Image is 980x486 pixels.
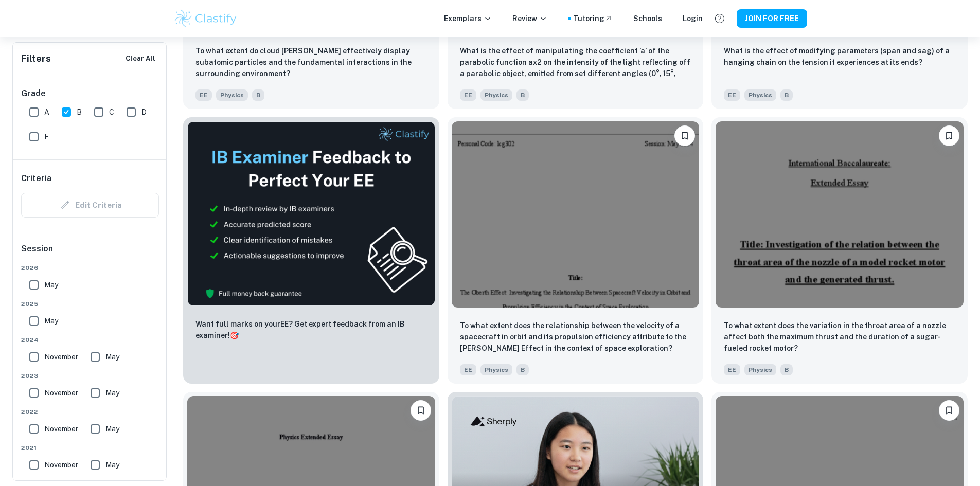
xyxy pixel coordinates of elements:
[411,400,431,421] button: Please log in to bookmark exemplars
[216,89,248,101] span: Physics
[21,193,159,218] div: Criteria filters are unavailable when searching by topic
[109,106,114,118] span: C
[460,320,691,354] p: To what extent does the relationship between the velocity of a spacecraft in orbit and its propul...
[724,364,740,375] span: EE
[480,364,512,375] span: Physics
[724,89,740,101] span: EE
[480,89,512,101] span: Physics
[716,121,964,307] img: Physics EE example thumbnail: To what extent does the variation in the
[452,121,700,307] img: Physics EE example thumbnail: To what extent does the relationship bet
[44,315,58,327] span: May
[123,51,158,66] button: Clear All
[44,131,49,142] span: E
[230,331,239,339] span: 🎯
[105,387,119,399] span: May
[939,400,959,421] button: Please log in to bookmark exemplars
[44,423,78,435] span: November
[21,407,159,417] span: 2022
[460,364,476,375] span: EE
[573,13,613,24] a: Tutoring
[21,371,159,381] span: 2023
[195,318,427,341] p: Want full marks on your EE ? Get expert feedback from an IB examiner!
[516,364,529,375] span: B
[780,364,793,375] span: B
[44,351,78,363] span: November
[183,117,439,383] a: ThumbnailWant full marks on yourEE? Get expert feedback from an IB examiner!
[21,299,159,309] span: 2025
[195,45,427,79] p: To what extent do cloud chambers effectively display subatomic particles and the fundamental inte...
[512,13,547,24] p: Review
[724,45,955,68] p: What is the effect of modifying parameters (span and sag) of a hanging chain on the tension it ex...
[744,364,776,375] span: Physics
[448,117,704,383] a: Please log in to bookmark exemplarsTo what extent does the relationship between the velocity of a...
[711,117,968,383] a: Please log in to bookmark exemplarsTo what extent does the variation in the throat area of a nozz...
[44,279,58,291] span: May
[141,106,147,118] span: D
[460,45,691,80] p: What is the effect of manipulating the coefficient ’a’ of the parabolic function ax2 on the inten...
[21,243,159,263] h6: Session
[683,13,703,24] a: Login
[21,443,159,453] span: 2021
[21,87,159,100] h6: Grade
[44,387,78,399] span: November
[21,172,51,185] h6: Criteria
[444,13,492,24] p: Exemplars
[744,89,776,101] span: Physics
[187,121,435,305] img: Thumbnail
[21,51,51,66] h6: Filters
[44,459,78,471] span: November
[780,89,793,101] span: B
[105,459,119,471] span: May
[105,423,119,435] span: May
[939,125,959,146] button: Please log in to bookmark exemplars
[195,89,212,101] span: EE
[633,13,662,24] a: Schools
[252,89,264,101] span: B
[711,10,728,27] button: Help and Feedback
[44,106,49,118] span: A
[21,263,159,273] span: 2026
[460,89,476,101] span: EE
[724,320,955,354] p: To what extent does the variation in the throat area of a nozzle affect both the maximum thrust a...
[173,8,239,29] img: Clastify logo
[21,335,159,345] span: 2024
[516,89,529,101] span: B
[105,351,119,363] span: May
[737,9,807,28] button: JOIN FOR FREE
[77,106,82,118] span: B
[674,125,695,146] button: Please log in to bookmark exemplars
